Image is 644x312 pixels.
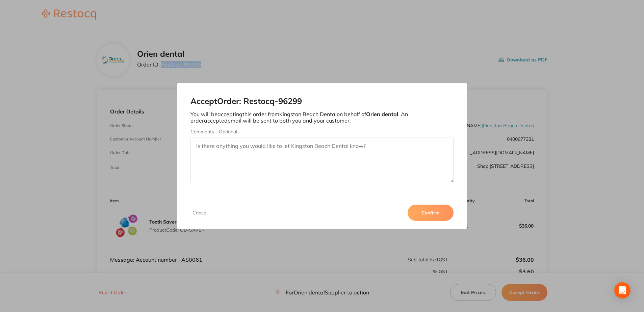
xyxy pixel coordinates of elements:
label: Comments - Optional [190,129,453,134]
button: Confirm [408,205,454,221]
div: Open Intercom Messenger [614,282,630,298]
h2: Accept Order: Restocq- 96299 [190,97,453,106]
button: Cancel [190,210,209,216]
b: Orien dental [366,111,398,118]
p: You will be accepting this order from Kingston Beach Dental on behalf of . An order accepted emai... [190,111,453,124]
